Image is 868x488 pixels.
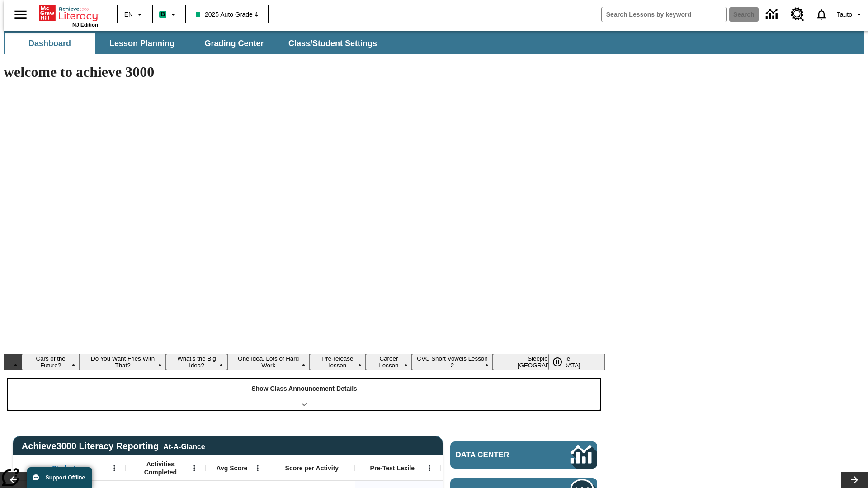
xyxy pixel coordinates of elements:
button: Slide 8 Sleepless in the Animal Kingdom [493,354,605,370]
a: Data Center [760,2,785,27]
button: Slide 7 CVC Short Vowels Lesson 2 [412,354,493,370]
div: At-A-Glance [163,441,205,451]
span: Tauto [837,10,852,19]
button: Profile/Settings [833,6,868,23]
span: Avg Score [216,464,247,472]
button: Open Menu [188,461,201,475]
button: Class/Student Settings [281,33,384,54]
span: B [160,9,165,20]
h1: welcome to achieve 3000 [4,64,605,80]
div: Pause [548,354,576,370]
button: Grading Center [189,33,279,54]
button: Language: EN, Select a language [120,6,149,23]
span: Support Offline [46,474,85,481]
button: Support Offline [27,467,92,488]
span: Score per Activity [285,464,339,472]
span: Data Center [456,450,540,460]
span: 2025 Auto Grade 4 [196,10,258,19]
span: EN [124,10,133,19]
button: Slide 4 One Idea, Lots of Hard Work [227,354,310,370]
button: Open Menu [251,461,264,475]
button: Slide 5 Pre-release lesson [310,354,366,370]
div: SubNavbar [4,31,864,54]
button: Open Menu [423,461,436,475]
input: search field [602,7,726,22]
button: Boost Class color is mint green. Change class color [156,6,182,23]
button: Pause [548,354,566,370]
span: Pre-Test Lexile [370,464,415,472]
button: Lesson carousel, Next [841,472,868,488]
span: NJ Edition [72,22,98,28]
button: Slide 3 What's the Big Idea? [166,354,227,370]
div: Show Class Announcement Details [8,379,600,410]
div: SubNavbar [4,33,385,54]
button: Lesson Planning [97,33,187,54]
button: Slide 1 Cars of the Future? [22,354,80,370]
button: Open Menu [108,461,121,475]
span: Activities Completed [131,460,190,476]
p: Show Class Announcement Details [251,384,357,394]
a: Notifications [810,3,833,26]
button: Slide 2 Do You Want Fries With That? [80,354,166,370]
button: Open side menu [7,1,34,28]
a: Data Center [450,441,597,469]
button: Slide 6 Career Lesson [366,354,411,370]
div: Home [39,3,98,28]
span: Achieve3000 Literacy Reporting [22,441,205,451]
span: Student [52,464,75,472]
a: Home [39,4,98,22]
button: Dashboard [5,33,95,54]
a: Resource Center, Will open in new tab [785,2,810,27]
